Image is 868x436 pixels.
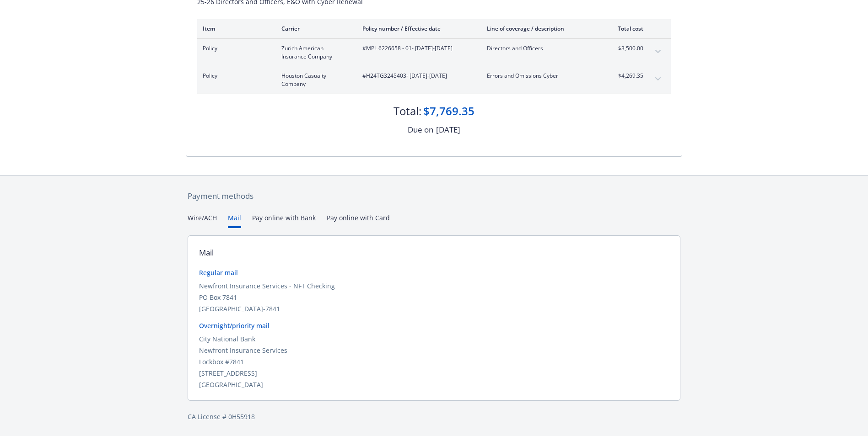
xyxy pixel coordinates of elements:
span: $4,269.35 [609,72,643,80]
div: Mail [199,247,214,259]
div: Due on [408,124,433,136]
div: Item [203,25,267,32]
div: Newfront Insurance Services [199,346,669,355]
div: [GEOGRAPHIC_DATA]-7841 [199,304,669,314]
span: #H24TG3245403 - [DATE]-[DATE] [362,72,472,80]
button: Pay online with Card [327,213,390,228]
div: Overnight/priority mail [199,321,669,330]
div: Carrier [281,25,348,32]
div: CA License # 0H55918 [188,412,680,421]
button: expand content [651,72,665,86]
span: Directors and Officers [487,44,594,53]
div: Lockbox #7841 [199,357,669,367]
span: $3,500.00 [609,44,643,53]
button: Wire/ACH [188,213,217,228]
div: $7,769.35 [423,103,474,119]
span: Houston Casualty Company [281,72,348,88]
span: Policy [203,44,267,53]
span: Policy [203,72,267,80]
button: Pay online with Bank [252,213,316,228]
div: Total: [394,103,421,119]
div: Policy number / Effective date [362,25,472,32]
div: Regular mail [199,268,669,277]
div: [GEOGRAPHIC_DATA] [199,380,669,389]
div: PolicyHouston Casualty Company#H24TG3245403- [DATE]-[DATE]Errors and Omissions Cyber$4,269.35expa... [197,66,671,94]
div: Total cost [609,25,643,32]
span: Errors and Omissions Cyber [487,72,594,80]
div: PO Box 7841 [199,292,669,302]
span: Zurich American Insurance Company [281,44,348,61]
div: Newfront Insurance Services - NFT Checking [199,281,669,291]
div: PolicyZurich American Insurance Company#MPL 6226658 - 01- [DATE]-[DATE]Directors and Officers$3,5... [197,39,671,66]
span: #MPL 6226658 - 01 - [DATE]-[DATE] [362,44,472,53]
div: City National Bank [199,334,669,344]
div: Line of coverage / description [487,25,594,32]
div: [STREET_ADDRESS] [199,368,669,378]
button: Mail [228,213,241,228]
button: expand content [651,44,665,59]
div: Payment methods [188,190,680,202]
div: [DATE] [436,124,460,136]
